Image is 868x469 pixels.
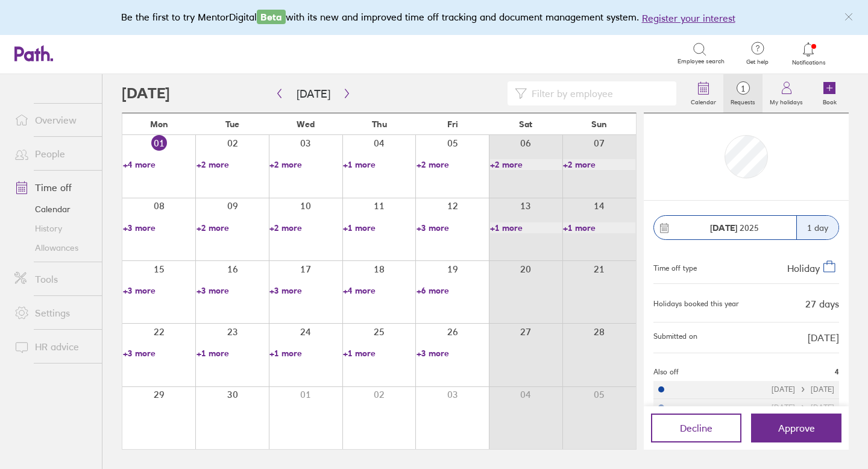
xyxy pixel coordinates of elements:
[738,58,777,66] span: Get help
[269,348,342,359] a: +1 more
[684,74,723,113] a: Calendar
[269,285,342,296] a: +3 more
[651,414,741,442] button: Decline
[197,159,269,170] a: +2 more
[751,414,841,442] button: Approve
[135,48,166,58] div: Search
[789,59,828,66] span: Notifications
[372,119,387,129] span: Thu
[257,10,286,24] span: Beta
[805,298,839,309] div: 27 days
[563,159,635,170] a: +2 more
[678,58,725,65] span: Employee search
[447,119,458,129] span: Fri
[653,300,739,308] div: Holidays booked this year
[5,200,102,219] a: Calendar
[269,222,342,233] a: +2 more
[816,95,844,106] label: Book
[591,119,607,129] span: Sun
[123,348,195,359] a: +3 more
[197,285,269,296] a: +3 more
[417,159,489,170] a: +2 more
[490,222,562,233] a: +1 more
[563,222,635,233] a: +1 more
[287,84,340,104] button: [DATE]
[763,74,810,113] a: My holidays
[778,423,815,433] span: Approve
[343,285,415,296] a: +4 more
[490,159,562,170] a: +2 more
[789,41,828,66] a: Notifications
[343,222,415,233] a: +1 more
[527,82,669,105] input: Filter by employee
[772,403,834,412] div: [DATE] [DATE]
[297,119,315,129] span: Wed
[653,259,697,274] div: Time off type
[5,335,102,359] a: HR advice
[5,142,102,166] a: People
[710,223,759,233] span: 2025
[642,11,735,25] button: Register your interest
[723,95,763,106] label: Requests
[519,119,532,129] span: Sat
[680,423,712,433] span: Decline
[5,175,102,200] a: Time off
[417,348,489,359] a: +3 more
[123,285,195,296] a: +3 more
[787,262,820,274] span: Holiday
[5,219,102,238] a: History
[710,222,737,233] strong: [DATE]
[121,10,747,25] div: Be the first to try MentorDigital with its new and improved time off tracking and document manage...
[417,222,489,233] a: +3 more
[5,301,102,325] a: Settings
[343,159,415,170] a: +1 more
[197,348,269,359] a: +1 more
[723,74,763,113] a: 1Requests
[808,332,839,343] span: [DATE]
[5,108,102,132] a: Overview
[5,267,102,291] a: Tools
[835,368,839,376] span: 4
[269,159,342,170] a: +2 more
[763,95,810,106] label: My holidays
[123,222,195,233] a: +3 more
[150,119,168,129] span: Mon
[684,95,723,106] label: Calendar
[5,238,102,257] a: Allowances
[723,84,763,93] span: 1
[343,348,415,359] a: +1 more
[810,74,849,113] a: Book
[653,332,697,343] span: Submitted on
[417,285,489,296] a: +6 more
[653,368,679,376] span: Also off
[225,119,239,129] span: Tue
[772,385,834,394] div: [DATE] [DATE]
[796,216,838,239] div: 1 day
[197,222,269,233] a: +2 more
[123,159,195,170] a: +4 more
